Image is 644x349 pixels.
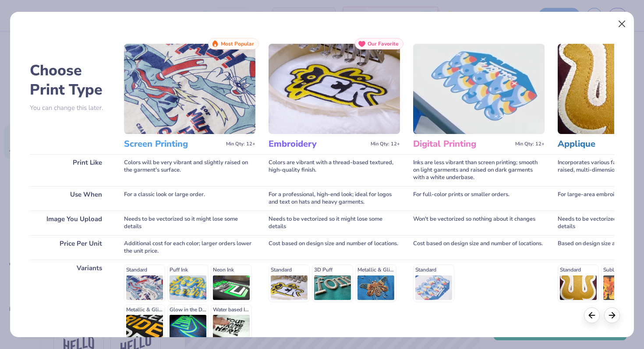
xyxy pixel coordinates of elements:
[413,211,545,235] div: Won't be vectorized so nothing about it changes
[124,154,255,186] div: Colors will be very vibrant and slightly raised on the garment's surface.
[269,235,400,260] div: Cost based on design size and number of locations.
[30,61,111,99] h2: Choose Print Type
[124,44,255,134] img: Screen Printing
[269,186,400,211] div: For a professional, high-end look; ideal for logos and text on hats and heavy garments.
[269,138,367,150] h3: Embroidery
[226,141,255,147] span: Min Qty: 12+
[269,154,400,186] div: Colors are vibrant with a thread-based textured, high-quality finish.
[371,141,400,147] span: Min Qty: 12+
[30,104,111,112] p: You can change this later.
[30,235,111,260] div: Price Per Unit
[413,138,512,150] h3: Digital Printing
[124,138,223,150] h3: Screen Printing
[124,235,255,260] div: Additional cost for each color; larger orders lower the unit price.
[30,260,111,346] div: Variants
[413,44,545,134] img: Digital Printing
[413,186,545,211] div: For full-color prints or smaller orders.
[269,44,400,134] img: Embroidery
[30,154,111,186] div: Print Like
[413,154,545,186] div: Inks are less vibrant than screen printing; smooth on light garments and raised on dark garments ...
[368,41,399,47] span: Our Favorite
[614,16,630,32] button: Close
[221,41,254,47] span: Most Popular
[124,186,255,211] div: For a classic look or large order.
[413,235,545,260] div: Cost based on design size and number of locations.
[30,211,111,235] div: Image You Upload
[124,211,255,235] div: Needs to be vectorized so it might lose some details
[269,211,400,235] div: Needs to be vectorized so it might lose some details
[30,186,111,211] div: Use When
[515,141,545,147] span: Min Qty: 12+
